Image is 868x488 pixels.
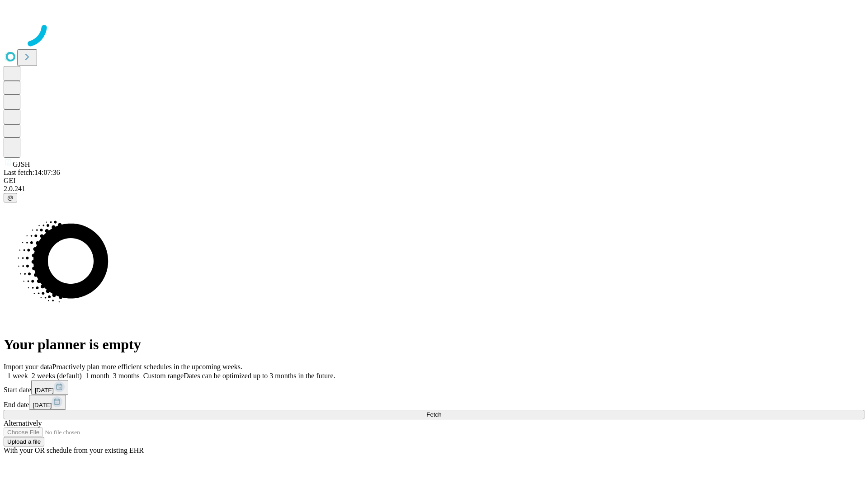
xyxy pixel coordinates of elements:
[4,169,60,176] span: Last fetch: 14:07:36
[4,395,864,410] div: End date
[29,395,66,410] button: [DATE]
[4,177,864,185] div: GEI
[4,336,864,353] h1: Your planner is empty
[4,185,864,193] div: 2.0.241
[33,402,52,408] span: [DATE]
[4,419,42,427] span: Alternatively
[4,437,44,446] button: Upload a file
[143,372,184,380] span: Custom range
[4,446,144,454] span: With your OR schedule from your existing EHR
[7,194,14,201] span: @
[4,193,17,202] button: @
[4,380,864,395] div: Start date
[184,372,335,380] span: Dates can be optimized up to 3 months in the future.
[85,372,109,380] span: 1 month
[7,372,28,380] span: 1 week
[13,160,30,168] span: GJSH
[4,363,52,371] span: Import your data
[4,410,864,419] button: Fetch
[32,372,82,380] span: 2 weeks (default)
[113,372,140,380] span: 3 months
[52,363,242,371] span: Proactively plan more efficient schedules in the upcoming weeks.
[35,387,54,394] span: [DATE]
[426,411,441,418] span: Fetch
[31,380,68,395] button: [DATE]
